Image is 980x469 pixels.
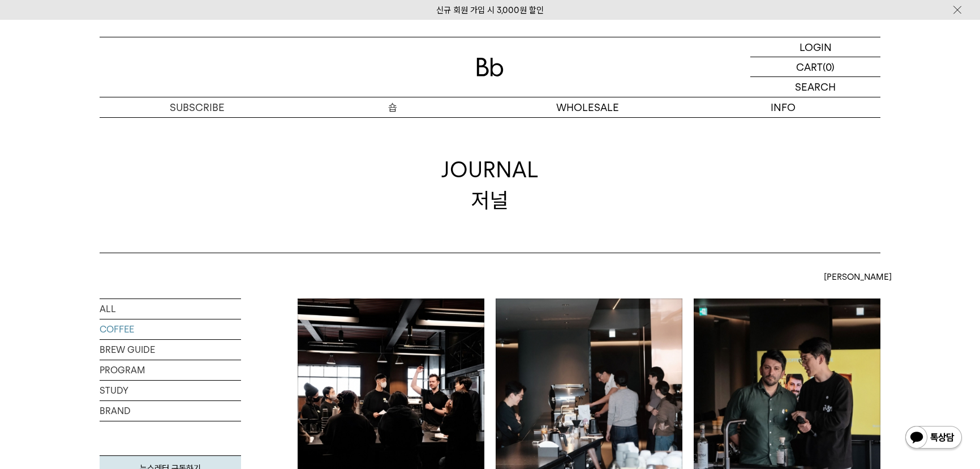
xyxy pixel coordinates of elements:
a: COFFEE [100,319,241,339]
a: BREW GUIDE [100,340,241,360]
img: 로고 [476,58,504,76]
a: 숍 [295,97,490,117]
img: 카카오톡 채널 1:1 채팅 버튼 [904,425,963,452]
p: SEARCH [795,77,836,97]
p: INFO [685,97,880,117]
a: BRAND [100,401,241,421]
a: CART (0) [750,57,880,77]
p: CART [796,57,823,76]
p: (0) [823,57,835,76]
a: STUDY [100,381,241,400]
p: WHOLESALE [490,97,685,117]
a: ALL [100,299,241,319]
p: LOGIN [800,37,832,57]
a: LOGIN [750,37,880,57]
a: 신규 회원 가입 시 3,000원 할인 [436,5,544,15]
a: SUBSCRIBE [100,97,295,117]
div: JOURNAL 저널 [441,155,539,215]
a: 원두 [295,118,490,137]
a: PROGRAM [100,360,241,380]
span: [PERSON_NAME] [824,270,892,284]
